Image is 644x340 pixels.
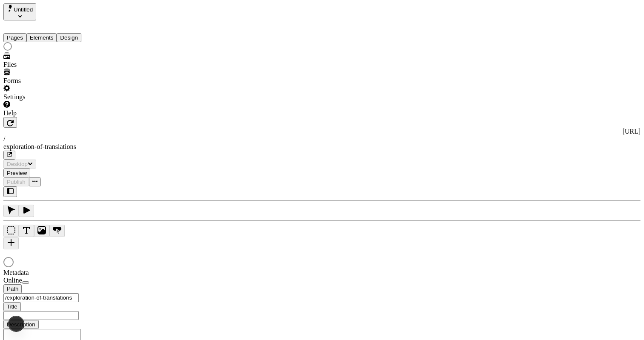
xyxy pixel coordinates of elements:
[7,179,26,185] span: Publish
[3,143,641,151] div: exploration-of-translations
[3,284,22,293] button: Path
[3,225,19,237] button: Box
[7,170,27,176] span: Preview
[14,6,33,13] span: Untitled
[3,160,36,169] button: Desktop
[3,269,106,277] div: Metadata
[34,225,49,237] button: Image
[3,177,29,186] button: Publish
[3,302,21,311] button: Title
[3,320,39,329] button: Description
[57,33,81,42] button: Design
[19,225,34,237] button: Text
[3,169,30,177] button: Preview
[3,128,641,135] div: [URL]
[3,61,113,69] div: Files
[3,33,26,42] button: Pages
[7,161,28,167] span: Desktop
[3,135,641,143] div: /
[3,3,36,20] button: Select site
[49,225,65,237] button: Button
[3,277,22,284] span: Online
[3,93,113,101] div: Settings
[3,109,113,117] div: Help
[26,33,57,42] button: Elements
[3,77,113,85] div: Forms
